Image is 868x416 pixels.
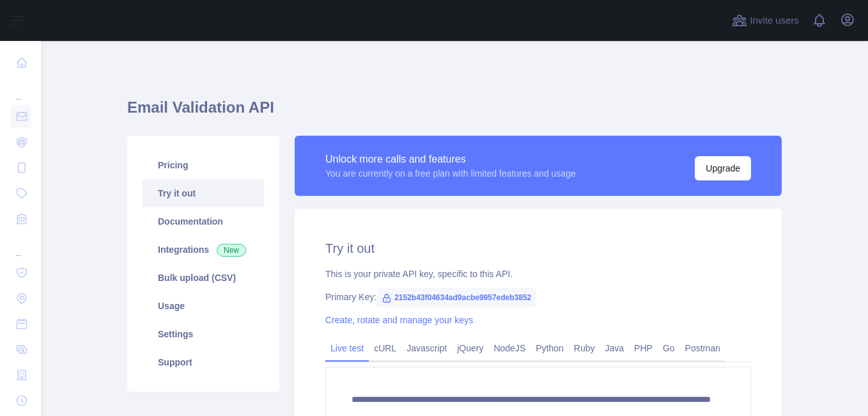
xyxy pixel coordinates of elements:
[143,320,264,348] a: Settings
[629,338,658,358] a: PHP
[750,13,799,28] span: Invite users
[452,338,488,358] a: jQuery
[325,167,576,180] div: You are currently on a free plan with limited features and usage
[143,236,264,264] a: Integrations New
[217,244,246,257] span: New
[401,338,452,358] a: Javascript
[325,239,751,257] h2: Try it out
[143,207,264,236] a: Documentation
[127,97,782,128] h1: Email Validation API
[376,288,536,307] span: 2152b43f04634ad9acbe9957edeb3852
[325,315,473,325] a: Create, rotate and manage your keys
[143,179,264,207] a: Try it out
[369,338,401,358] a: cURL
[10,233,31,259] div: ...
[325,268,751,280] div: This is your private API key, specific to this API.
[658,338,680,358] a: Go
[325,338,369,358] a: Live test
[10,77,31,102] div: ...
[488,338,531,358] a: NodeJS
[531,338,569,358] a: Python
[569,338,600,358] a: Ruby
[680,338,725,358] a: Postman
[143,151,264,179] a: Pricing
[729,10,802,31] button: Invite users
[143,348,264,376] a: Support
[143,292,264,320] a: Usage
[143,264,264,292] a: Bulk upload (CSV)
[325,291,751,303] div: Primary Key:
[325,152,576,167] div: Unlock more calls and features
[600,338,630,358] a: Java
[695,156,751,180] button: Upgrade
